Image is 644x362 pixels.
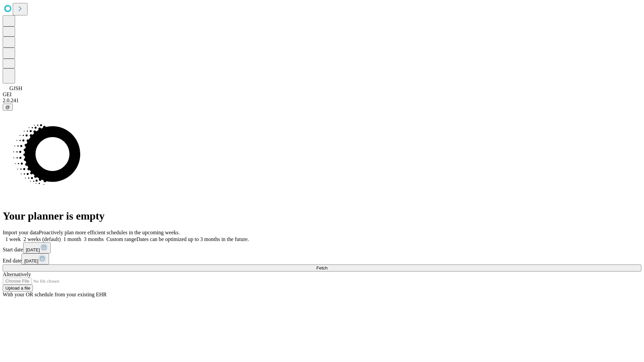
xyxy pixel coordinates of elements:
span: Proactively plan more efficient schedules in the upcoming weeks. [39,230,180,235]
h1: Your planner is empty [3,210,641,222]
div: 2.0.241 [3,98,641,104]
div: Start date [3,242,641,253]
span: Alternatively [3,271,31,277]
span: 2 weeks (default) [23,236,61,242]
span: Fetch [316,265,327,270]
span: Dates can be optimized up to 3 months in the future. [137,236,249,242]
span: With your OR schedule from your existing EHR [3,292,107,297]
span: [DATE] [24,258,38,263]
div: GEI [3,92,641,98]
span: GJSH [9,85,22,91]
span: 1 month [63,236,81,242]
div: End date [3,253,641,264]
button: Fetch [3,264,641,271]
span: 1 week [5,236,21,242]
button: [DATE] [21,253,49,264]
button: @ [3,104,13,111]
span: @ [5,105,10,110]
span: [DATE] [26,247,40,252]
button: Upload a file [3,285,33,292]
button: [DATE] [23,242,51,253]
span: 3 months [84,236,104,242]
span: Import your data [3,230,39,235]
span: Custom range [106,236,136,242]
